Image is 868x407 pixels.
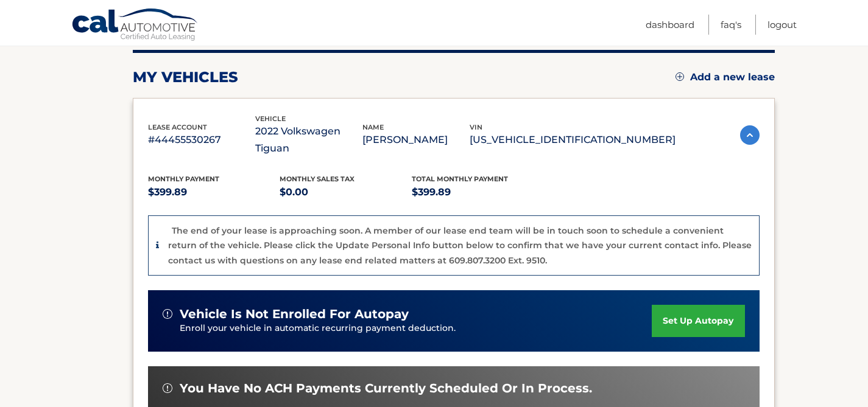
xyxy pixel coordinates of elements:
[412,184,544,201] p: $399.89
[71,8,199,43] a: Cal Automotive
[470,131,676,148] p: [US_VEHICLE_IDENTIFICATION_NUMBER]
[676,71,775,83] a: Add a new lease
[163,309,172,319] img: alert-white.svg
[148,131,255,148] p: #44455530267
[280,184,412,201] p: $0.00
[163,383,172,393] img: alert-white.svg
[168,225,752,266] p: The end of your lease is approaching soon. A member of our lease end team will be in touch soon t...
[280,175,355,183] span: Monthly sales Tax
[721,15,741,35] a: FAQ's
[412,175,508,183] span: Total Monthly Payment
[470,123,482,131] span: vin
[646,15,694,35] a: Dashboard
[255,114,286,123] span: vehicle
[676,72,684,81] img: add.svg
[740,125,760,145] img: accordion-active.svg
[255,123,362,157] p: 2022 Volkswagen Tiguan
[148,123,207,131] span: lease account
[652,305,744,337] a: set up autopay
[148,184,280,201] p: $399.89
[180,381,592,396] span: You have no ACH payments currently scheduled or in process.
[362,123,384,131] span: name
[180,307,409,322] span: vehicle is not enrolled for autopay
[133,68,238,86] h2: my vehicles
[767,15,797,35] a: Logout
[180,322,652,335] p: Enroll your vehicle in automatic recurring payment deduction.
[362,131,470,148] p: [PERSON_NAME]
[148,175,219,183] span: Monthly Payment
